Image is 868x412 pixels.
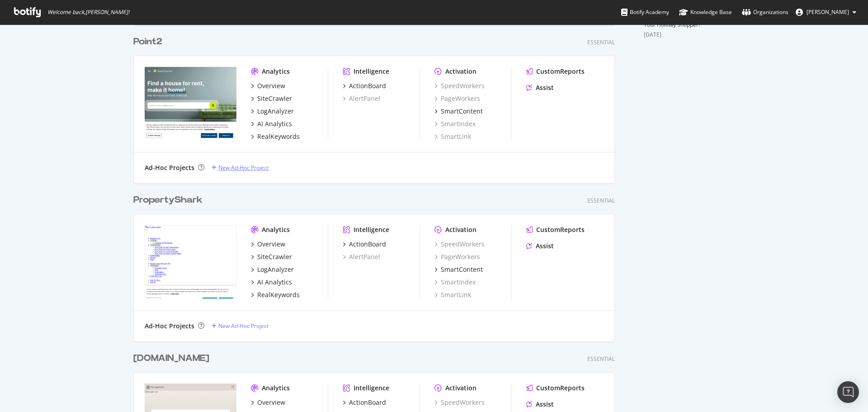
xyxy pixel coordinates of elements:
[526,67,585,76] a: CustomReports
[257,252,292,261] div: SiteCrawler
[145,322,194,331] div: Ad-Hoc Projects
[587,38,615,46] div: Essential
[441,107,483,116] div: SmartContent
[262,67,290,76] div: Analytics
[349,240,386,249] div: ActionBoard
[133,352,209,365] div: [DOMAIN_NAME]
[526,242,554,251] a: Assist
[212,322,269,330] a: New Ad-Hoc Project
[434,81,485,90] a: SpeedWorkers
[251,132,300,141] a: RealKeywords
[133,35,166,48] a: Point2
[742,8,788,17] div: Organizations
[47,9,129,16] span: Welcome back, [PERSON_NAME] !
[251,252,292,261] a: SiteCrawler
[343,398,386,407] a: ActionBoard
[145,225,236,298] img: propertyshark.com
[445,225,476,234] div: Activation
[434,398,485,407] a: SpeedWorkers
[445,384,476,393] div: Activation
[133,35,162,48] div: Point2
[644,31,735,39] div: [DATE]
[145,163,194,172] div: Ad-Hoc Projects
[257,81,285,90] div: Overview
[536,384,585,393] div: CustomReports
[434,290,471,299] a: SmartLink
[262,225,290,234] div: Analytics
[807,8,849,16] span: Daniela Popoviciu
[536,225,585,234] div: CustomReports
[251,81,285,90] a: Overview
[536,83,554,92] div: Assist
[218,322,269,330] div: New Ad-Hoc Project
[621,8,669,17] div: Botify Academy
[212,164,269,171] a: New Ad-Hoc Project
[445,67,476,76] div: Activation
[526,83,554,92] a: Assist
[251,107,294,116] a: LogAnalyzer
[536,67,585,76] div: CustomReports
[133,194,206,207] a: PropertyShark
[257,265,294,274] div: LogAnalyzer
[251,398,285,407] a: Overview
[257,290,300,299] div: RealKeywords
[434,94,480,103] a: PageWorkers
[343,81,386,90] a: ActionBoard
[788,5,863,19] button: [PERSON_NAME]
[257,94,292,103] div: SiteCrawler
[349,398,386,407] div: ActionBoard
[257,240,285,249] div: Overview
[257,119,292,128] div: AI Analytics
[251,240,285,249] a: Overview
[343,240,386,249] a: ActionBoard
[251,265,294,274] a: LogAnalyzer
[349,81,386,90] div: ActionBoard
[343,94,380,103] a: AlertPanel
[251,119,292,128] a: AI Analytics
[133,352,213,365] a: [DOMAIN_NAME]
[434,132,471,141] a: SmartLink
[354,67,389,76] div: Intelligence
[536,400,554,409] div: Assist
[218,164,269,171] div: New Ad-Hoc Project
[587,197,615,204] div: Essential
[343,252,380,261] a: AlertPanel
[257,107,294,116] div: LogAnalyzer
[257,278,292,287] div: AI Analytics
[526,225,585,234] a: CustomReports
[257,398,285,407] div: Overview
[354,225,389,234] div: Intelligence
[262,384,290,393] div: Analytics
[536,242,554,251] div: Assist
[257,132,300,141] div: RealKeywords
[251,290,300,299] a: RealKeywords
[837,381,859,403] div: Open Intercom Messenger
[679,8,732,17] div: Knowledge Base
[434,107,483,116] a: SmartContent
[251,94,292,103] a: SiteCrawler
[251,278,292,287] a: AI Analytics
[434,119,476,128] a: SmartIndex
[441,265,483,274] div: SmartContent
[434,265,483,274] a: SmartContent
[133,194,203,207] div: PropertyShark
[145,67,236,140] img: point2homes.com
[587,355,615,363] div: Essential
[354,384,389,393] div: Intelligence
[434,240,485,249] a: SpeedWorkers
[434,252,480,261] a: PageWorkers
[526,384,585,393] a: CustomReports
[526,400,554,409] a: Assist
[434,278,476,287] a: SmartIndex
